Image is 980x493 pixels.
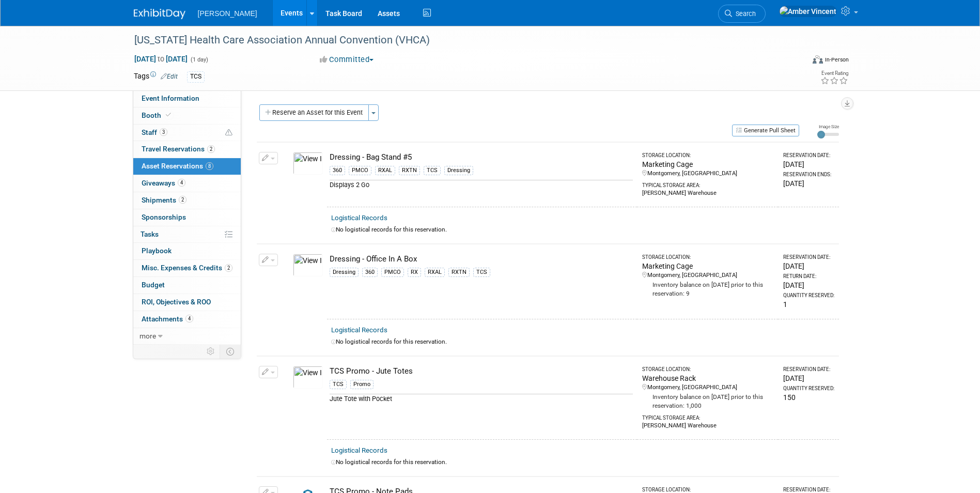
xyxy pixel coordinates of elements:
[142,246,172,255] span: Playbook
[473,268,490,277] div: TCS
[133,125,241,141] a: Staff3
[743,54,849,69] div: Event Format
[134,71,178,83] td: Tags
[133,226,241,243] a: Tasks
[820,71,848,76] div: Event Rating
[316,54,378,65] button: Committed
[133,328,241,345] a: more
[225,264,232,272] span: 2
[142,179,185,187] span: Giveaways
[783,178,834,189] div: [DATE]
[817,124,839,130] div: Image Size
[381,268,404,277] div: PMCO
[133,158,241,175] a: Asset Reservations8
[330,180,633,190] div: Displays 2 Go
[825,56,849,64] div: In-Person
[142,94,199,102] span: Event Information
[350,380,374,389] div: Promo
[134,9,185,19] img: ExhibitDay
[783,280,834,290] div: [DATE]
[133,243,241,259] a: Playbook
[207,145,215,153] span: 2
[142,213,186,221] span: Sponsorships
[133,175,241,192] a: Giveaways4
[642,189,774,197] div: [PERSON_NAME] Warehouse
[783,261,834,271] div: [DATE]
[142,128,167,136] span: Staff
[142,196,186,204] span: Shipments
[642,159,774,170] div: Marketing Cage
[331,326,387,334] a: Logistical Records
[425,268,445,277] div: RXAL
[178,179,185,187] span: 4
[642,170,774,178] div: Montgomery, [GEOGRAPHIC_DATA]
[330,254,633,265] div: Dressing - Office In A Box
[642,261,774,271] div: Marketing Cage
[161,73,178,80] a: Edit
[732,125,799,136] button: Generate Pull Sheet
[642,178,774,189] div: Typical Storage Area:
[330,380,347,389] div: TCS
[220,345,241,358] td: Toggle Event Tabs
[642,254,774,261] div: Storage Location:
[142,315,193,323] span: Attachments
[331,225,835,234] div: No logistical records for this reservation.
[783,392,834,403] div: 150
[133,192,241,209] a: Shipments2
[293,366,323,389] img: View Images
[179,196,186,204] span: 2
[642,280,774,298] div: Inventory balance on [DATE] prior to this reservation: 9
[202,345,220,358] td: Personalize Event Tab Strip
[225,128,232,137] span: Potential Scheduling Conflict -- at least one attendee is tagged in another overlapping event.
[783,292,834,299] div: Quantity Reserved:
[783,366,834,373] div: Reservation Date:
[185,315,193,322] span: 4
[424,166,441,175] div: TCS
[718,5,766,23] a: Search
[642,392,774,410] div: Inventory balance on [DATE] prior to this reservation: 1,000
[330,394,633,404] div: Jute Tote with Pocket
[133,90,241,107] a: Event Information
[448,268,470,277] div: RXTN
[642,366,774,373] div: Storage Location:
[642,152,774,159] div: Storage Location:
[134,54,188,64] span: [DATE] [DATE]
[783,171,834,178] div: Reservation Ends:
[259,104,369,121] button: Reserve an Asset for this Event
[732,10,756,18] span: Search
[783,254,834,261] div: Reservation Date:
[190,56,208,63] span: (1 day)
[783,385,834,392] div: Quantity Reserved:
[408,268,421,277] div: RX
[133,107,241,124] a: Booth
[131,31,788,50] div: [US_STATE] Health Care Association Annual Convention (VHCA)
[783,273,834,280] div: Return Date:
[783,159,834,170] div: [DATE]
[198,9,257,18] span: [PERSON_NAME]
[293,254,323,276] img: View Images
[133,311,241,328] a: Attachments4
[331,446,387,454] a: Logistical Records
[642,271,774,280] div: Montgomery, [GEOGRAPHIC_DATA]
[444,166,473,175] div: Dressing
[331,458,835,467] div: No logistical records for this reservation.
[779,6,837,17] img: Amber Vincent
[349,166,371,175] div: PMCO
[783,299,834,310] div: 1
[331,337,835,346] div: No logistical records for this reservation.
[206,162,213,170] span: 8
[133,277,241,294] a: Budget
[142,298,211,306] span: ROI, Objectives & ROO
[166,112,171,118] i: Booth reservation complete
[330,268,359,277] div: Dressing
[813,55,823,64] img: Format-Inperson.png
[330,366,633,377] div: TCS Promo - Jute Totes
[642,383,774,392] div: Montgomery, [GEOGRAPHIC_DATA]
[160,128,167,136] span: 3
[642,422,774,430] div: [PERSON_NAME] Warehouse
[142,162,213,170] span: Asset Reservations
[642,410,774,422] div: Typical Storage Area:
[141,230,159,238] span: Tasks
[330,166,345,175] div: 360
[142,145,215,153] span: Travel Reservations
